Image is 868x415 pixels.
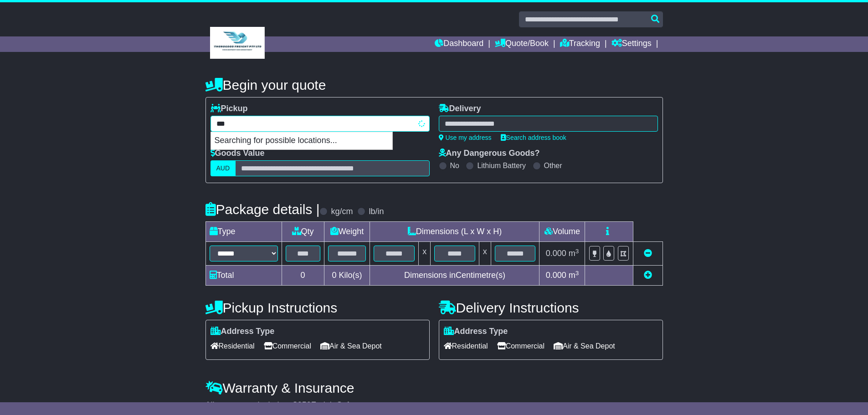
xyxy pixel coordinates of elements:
span: m [569,271,579,280]
label: Other [544,161,562,170]
span: Commercial [264,339,311,353]
label: kg/cm [331,207,353,217]
a: Quote/Book [495,36,549,52]
label: Lithium Battery [477,161,526,170]
a: Search address book [501,134,566,141]
sup: 3 [575,270,579,277]
h4: Package details | [205,202,320,217]
td: x [479,242,491,266]
span: 250 [298,400,311,410]
h4: Delivery Instructions [439,300,663,315]
a: Remove this item [644,249,652,258]
span: m [569,249,579,258]
label: Address Type [211,327,275,337]
td: Weight [324,222,370,242]
a: Use my address [439,134,492,141]
td: Qty [282,222,324,242]
h4: Warranty & Insurance [205,380,663,395]
label: AUD [211,160,236,176]
span: Air & Sea Depot [320,339,382,353]
td: Total [205,266,282,286]
td: Dimensions (L x W x H) [370,222,539,242]
label: lb/in [369,207,384,217]
h4: Pickup Instructions [205,300,430,315]
a: Dashboard [435,36,483,52]
typeahead: Please provide city [211,116,430,132]
label: No [450,161,459,170]
label: Any Dangerous Goods? [439,149,540,159]
sup: 3 [575,248,579,255]
span: 0 [332,271,336,280]
a: Tracking [560,36,600,52]
span: Commercial [497,339,544,353]
label: Delivery [439,104,481,114]
span: Air & Sea Depot [554,339,615,353]
label: Address Type [444,327,508,337]
label: Goods Value [211,149,265,159]
td: Dimensions in Centimetre(s) [370,266,539,286]
td: Kilo(s) [324,266,370,286]
div: All our quotes include a $ FreightSafe warranty. [205,400,663,410]
td: Type [205,222,282,242]
h4: Begin your quote [205,77,663,92]
td: x [419,242,431,266]
td: 0 [282,266,324,286]
span: Residential [444,339,488,353]
span: Residential [211,339,255,353]
a: Add new item [644,271,652,280]
span: 0.000 [546,249,566,258]
label: Pickup [211,104,248,114]
span: 0.000 [546,271,566,280]
td: Volume [539,222,585,242]
p: Searching for possible locations... [211,132,392,149]
a: Settings [611,36,652,52]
